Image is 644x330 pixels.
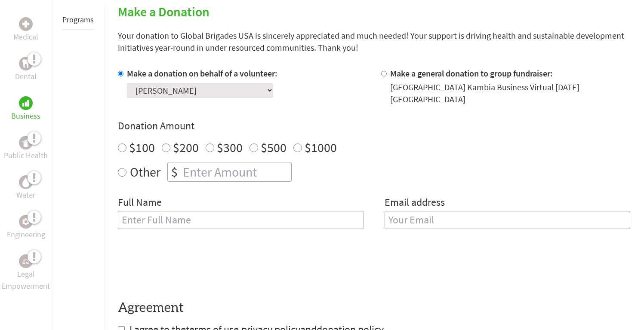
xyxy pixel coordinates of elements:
[11,110,40,122] p: Business
[16,175,35,201] a: WaterWater
[19,57,33,70] div: Dental
[16,189,35,201] p: Water
[19,175,33,189] div: Water
[22,177,29,187] img: Water
[385,196,445,211] label: Email address
[22,138,29,147] img: Public Health
[4,136,48,162] a: Public HealthPublic Health
[7,229,45,241] p: Engineering
[129,139,155,156] label: $100
[385,211,631,229] input: Your Email
[118,250,249,283] iframe: reCAPTCHA
[19,215,33,229] div: Engineering
[19,96,33,110] div: Business
[130,162,160,182] label: Other
[217,139,243,156] label: $300
[118,4,630,19] h2: Make a Donation
[13,31,38,43] p: Medical
[22,59,29,67] img: Dental
[11,96,40,122] a: BusinessBusiness
[168,162,181,181] div: $
[118,211,364,229] input: Enter Full Name
[181,162,291,181] input: Enter Amount
[15,57,37,82] a: DentalDental
[261,139,287,156] label: $500
[2,254,50,292] a: Legal EmpowermentLegal Empowerment
[118,196,162,211] label: Full Name
[62,10,94,30] li: Programs
[19,136,33,150] div: Public Health
[2,268,50,292] p: Legal Empowerment
[127,68,277,79] label: Make a donation on behalf of a volunteer:
[118,30,630,54] p: Your donation to Global Brigades USA is sincerely appreciated and much needed! Your support is dr...
[22,100,29,107] img: Business
[62,15,94,24] a: Programs
[390,68,553,79] label: Make a general donation to group fundraiser:
[13,17,38,43] a: MedicalMedical
[118,119,630,133] h4: Donation Amount
[19,17,33,31] div: Medical
[4,150,48,162] p: Public Health
[118,300,630,316] h4: Agreement
[22,218,29,225] img: Engineering
[15,70,37,82] p: Dental
[390,81,631,105] div: [GEOGRAPHIC_DATA] Kambia Business Virtual [DATE] [GEOGRAPHIC_DATA]
[173,139,199,156] label: $200
[19,254,33,268] div: Legal Empowerment
[22,21,29,27] img: Medical
[22,259,29,264] img: Legal Empowerment
[305,139,337,156] label: $1000
[7,215,45,241] a: EngineeringEngineering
